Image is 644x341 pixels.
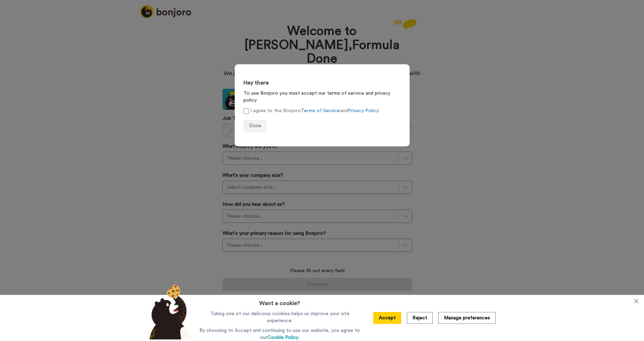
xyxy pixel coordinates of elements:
[198,310,362,324] p: Taking one of our delicious cookies helps us improve your site experience.
[243,80,401,86] h3: Hey there
[243,90,401,104] p: To use Bonjoro you must accept our terms of service and privacy policy
[143,284,195,340] img: bear-with-cookie.png
[243,107,379,115] label: I agree to the Bonjoro and
[301,108,340,113] a: Terms of Service
[243,120,267,132] button: Done
[438,312,496,324] button: Manage preferences
[198,327,362,341] p: By choosing to Accept and continuing to use our website, you agree to our .
[373,312,401,324] button: Accept
[249,123,261,128] span: Done
[259,295,300,307] h3: Want a cookie?
[267,335,298,340] a: Cookie Policy
[348,108,379,113] a: Privacy Policy
[407,312,433,324] button: Reject
[243,108,249,114] input: I agree to the BonjoroTerms of ServiceandPrivacy Policy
